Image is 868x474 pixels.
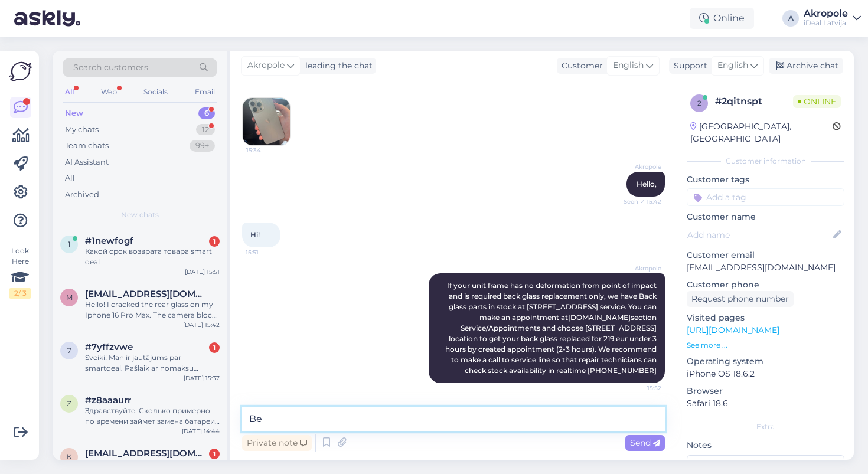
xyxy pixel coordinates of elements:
[804,9,848,18] div: Akropole
[63,84,76,100] div: All
[99,84,119,100] div: Web
[669,60,707,72] div: Support
[690,120,833,145] div: [GEOGRAPHIC_DATA], [GEOGRAPHIC_DATA]
[65,189,99,201] div: Archived
[617,197,661,206] span: Seen ✓ 15:42
[196,124,215,136] div: 12
[85,236,133,246] span: #1newfogf
[192,84,217,100] div: Email
[65,107,83,119] div: New
[182,427,220,436] div: [DATE] 14:44
[209,236,220,247] div: 1
[246,146,291,155] span: 15:34
[445,281,658,375] span: If your unit frame has no deformation from point of impact and is required back glass replacement...
[804,9,861,28] a: AkropoleiDeal Latvija
[85,448,208,459] span: kotostas@gmail.com
[209,342,220,353] div: 1
[246,248,290,257] span: 15:51
[687,174,844,186] p: Customer tags
[85,246,220,267] div: Какой срок возврата товара smart deal
[687,279,844,291] p: Customer phone
[690,8,754,29] div: Online
[185,267,220,276] div: [DATE] 15:51
[617,162,661,171] span: Akropole
[85,406,220,427] div: Здравствуйте. Сколько примерно по времени займет замена батареи на iPhone 15?(базовая модель)
[9,60,32,83] img: Askly Logo
[85,395,131,406] span: #z8aaaurr
[9,288,31,299] div: 2 / 3
[715,94,793,109] div: # 2qitnspt
[687,156,844,166] div: Customer information
[68,240,70,249] span: 1
[617,264,661,273] span: Akropole
[85,352,220,374] div: Sveiki! Man ir jautājums par smartdeal. Pašlaik ar nomaksu “smartdeal” maksāju par savu tālruni. ...
[66,293,73,302] span: m
[697,99,701,107] span: 2
[557,60,603,72] div: Customer
[65,124,99,136] div: My chats
[617,384,661,393] span: 15:52
[687,368,844,380] p: iPhone OS 18.6.2
[769,58,843,74] div: Archive chat
[793,95,841,108] span: Online
[687,188,844,206] input: Add a tag
[613,59,644,72] span: English
[687,249,844,261] p: Customer email
[687,312,844,324] p: Visited pages
[630,437,660,448] span: Send
[637,179,657,188] span: Hello,
[73,61,148,74] span: Search customers
[804,18,848,28] div: iDeal Latvija
[65,172,75,184] div: All
[65,140,109,152] div: Team chats
[687,261,844,274] p: [EMAIL_ADDRESS][DOMAIN_NAME]
[247,59,285,72] span: Akropole
[85,299,220,321] div: Hello! I cracked the rear glass on my Iphone 16 Pro Max. The camera block is untouched and ok. Is...
[121,210,159,220] span: New chats
[67,452,72,461] span: k
[301,60,373,72] div: leading the chat
[198,107,215,119] div: 6
[687,228,831,241] input: Add name
[687,211,844,223] p: Customer name
[209,449,220,459] div: 1
[687,291,794,307] div: Request phone number
[141,84,170,100] div: Socials
[65,156,109,168] div: AI Assistant
[9,246,31,299] div: Look Here
[85,289,208,299] span: mdengin4@gmail.com
[687,397,844,410] p: Safari 18.6
[568,313,631,322] a: [DOMAIN_NAME]
[687,439,844,452] p: Notes
[687,325,779,335] a: [URL][DOMAIN_NAME]
[687,385,844,397] p: Browser
[67,399,71,408] span: z
[242,435,312,451] div: Private note
[250,230,260,239] span: Hi!
[687,355,844,368] p: Operating system
[687,340,844,351] p: See more ...
[242,407,665,431] textarea: Be
[717,59,748,72] span: English
[687,421,844,432] div: Extra
[184,374,220,383] div: [DATE] 15:37
[183,321,220,329] div: [DATE] 15:42
[782,10,799,27] div: A
[85,342,133,352] span: #7yffzvwe
[190,140,215,152] div: 99+
[243,98,290,145] img: Attachment
[67,346,71,355] span: 7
